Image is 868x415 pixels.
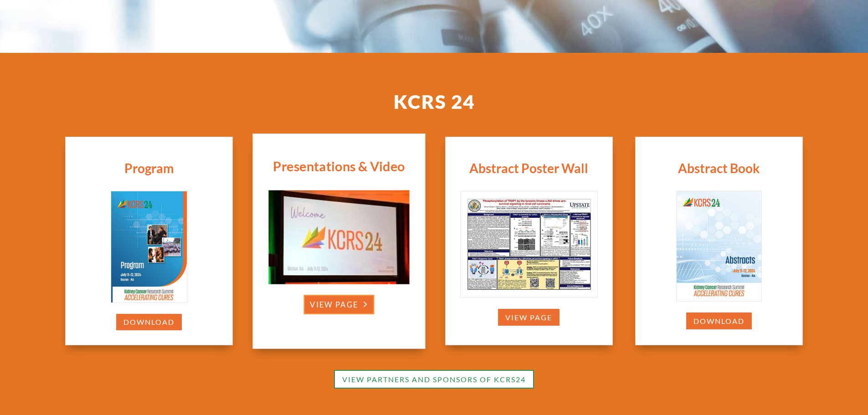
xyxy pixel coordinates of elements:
h2: Program [72,160,226,181]
a: View Page [497,308,560,327]
a: view page [304,295,375,314]
a: KCRS21 Program Cover [460,291,598,299]
a: KCRS21 Program Cover [111,296,187,304]
a: Download [685,312,753,330]
a: KCRS21 Program Cover [676,295,762,302]
img: KCRS 24 Program cover [111,191,187,302]
a: Presentations & Slides cover [268,277,410,286]
h2: KCRS 24 [175,92,694,116]
img: Abstracts Book 2024 Cover [677,191,761,301]
a: view partners and sponsors of KCRS24 [334,370,534,389]
h2: Abstract Book [642,160,796,181]
h2: Abstract Poster Wall [452,160,606,181]
span: Presentations & Video [273,158,405,174]
a: Download [115,313,183,332]
img: ready 1 [268,190,409,284]
img: KCRS23 poster cover image [461,191,598,297]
